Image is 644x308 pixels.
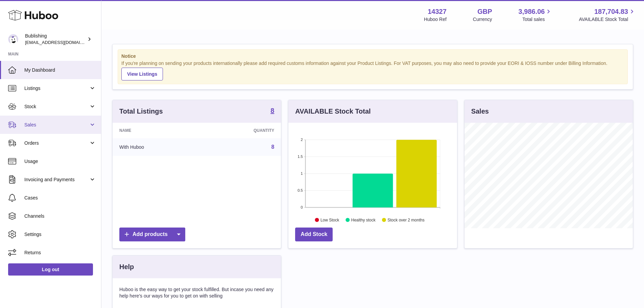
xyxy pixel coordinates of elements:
[119,228,185,241] a: Add products
[522,16,552,23] span: Total sales
[24,122,89,128] span: Sales
[24,85,89,92] span: Listings
[295,107,371,116] h3: AVAILABLE Stock Total
[25,33,86,46] div: Bublishing
[119,286,274,299] p: Huboo is the easy way to get your stock fulfilled. But incase you need any help here's our ways f...
[295,228,333,241] a: Add Stock
[594,7,628,16] span: 187,704.83
[271,144,274,150] a: 8
[201,123,281,138] th: Quantity
[8,34,18,44] img: internalAdmin-14327@internal.huboo.com
[24,231,96,238] span: Settings
[25,40,99,45] span: [EMAIL_ADDRESS][DOMAIN_NAME]
[113,138,201,156] td: With Huboo
[24,67,96,73] span: My Dashboard
[119,107,163,116] h3: Total Listings
[519,7,553,23] a: 3,986.06 Total sales
[24,140,89,146] span: Orders
[301,205,303,209] text: 0
[270,107,274,114] strong: 8
[121,60,624,80] div: If you're planning on sending your products internationally please add required customs informati...
[428,7,447,16] strong: 14327
[320,217,339,222] text: Low Stock
[424,16,447,23] div: Huboo Ref
[298,188,303,192] text: 0.5
[301,171,303,175] text: 1
[24,250,96,256] span: Returns
[579,16,636,23] span: AVAILABLE Stock Total
[24,158,96,165] span: Usage
[477,7,492,16] strong: GBP
[24,195,96,201] span: Cases
[270,107,274,115] a: 8
[24,103,89,110] span: Stock
[388,217,425,222] text: Stock over 2 months
[471,107,489,116] h3: Sales
[8,263,93,276] a: Log out
[113,123,201,138] th: Name
[121,53,624,60] strong: Notice
[24,176,89,183] span: Invoicing and Payments
[298,155,303,159] text: 1.5
[351,217,376,222] text: Healthy stock
[579,7,636,23] a: 187,704.83 AVAILABLE Stock Total
[24,213,96,219] span: Channels
[519,7,545,16] span: 3,986.06
[121,68,163,80] a: View Listings
[301,138,303,142] text: 2
[473,16,492,23] div: Currency
[119,262,134,271] h3: Help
